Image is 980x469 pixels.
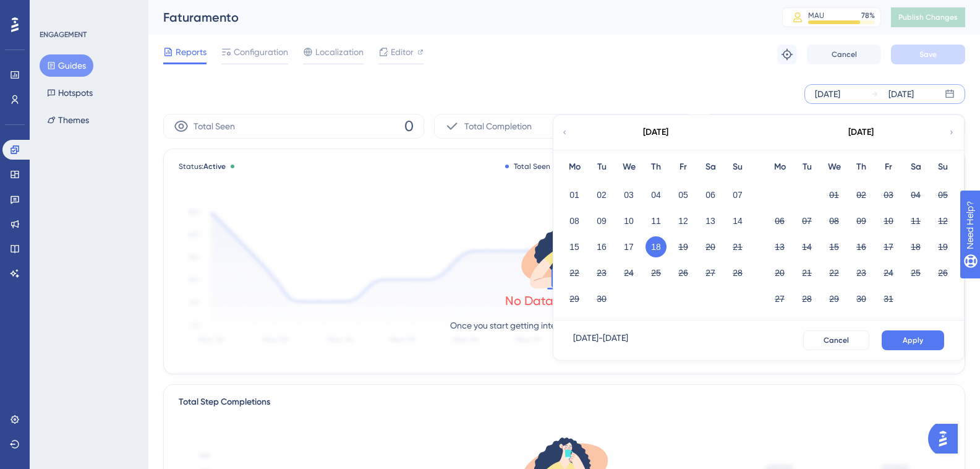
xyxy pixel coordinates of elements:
[905,184,926,205] button: 04
[815,87,840,101] div: [DATE]
[824,335,849,345] span: Cancel
[796,288,817,309] button: 28
[673,236,694,257] button: 19
[391,45,414,59] span: Editor
[793,160,820,174] div: Tu
[673,210,694,231] button: 12
[564,288,585,309] button: 29
[588,160,615,174] div: Tu
[727,184,748,205] button: 07
[932,184,953,205] button: 05
[505,292,624,309] div: No Data to Show Yet
[769,236,790,257] button: 13
[40,109,96,131] button: Themes
[591,262,612,283] button: 23
[591,210,612,231] button: 09
[824,236,845,257] button: 15
[769,262,790,283] button: 20
[848,125,874,140] div: [DATE]
[670,160,697,174] div: Fr
[618,262,639,283] button: 24
[29,3,77,18] span: Need Help?
[824,288,845,309] button: 29
[796,262,817,283] button: 21
[919,49,937,59] span: Save
[905,210,926,231] button: 11
[932,262,953,283] button: 26
[824,262,845,283] button: 22
[851,184,872,205] button: 02
[878,288,899,309] button: 31
[727,236,748,257] button: 21
[878,184,899,205] button: 03
[891,7,965,27] button: Publish Changes
[796,236,817,257] button: 14
[505,161,550,171] div: Total Seen
[700,210,721,231] button: 13
[618,236,639,257] button: 17
[697,160,724,174] div: Sa
[903,335,923,345] span: Apply
[234,45,288,59] span: Configuration
[618,184,639,205] button: 03
[905,236,926,257] button: 18
[820,160,848,174] div: We
[564,236,585,257] button: 15
[163,9,751,26] div: Faturamento
[591,184,612,205] button: 02
[851,210,872,231] button: 09
[615,160,642,174] div: We
[646,236,667,257] button: 18
[808,11,824,20] div: MAU
[40,30,87,40] div: ENGAGEMENT
[878,210,899,231] button: 10
[561,160,588,174] div: Mo
[928,420,965,457] iframe: UserGuiding AI Assistant Launcher
[40,54,93,77] button: Guides
[179,395,270,410] div: Total Step Completions
[929,160,957,174] div: Su
[564,262,585,283] button: 22
[573,330,628,350] div: [DATE] - [DATE]
[727,210,748,231] button: 14
[450,318,679,333] p: Once you start getting interactions, they will be listed here
[700,236,721,257] button: 20
[642,160,670,174] div: Th
[875,160,902,174] div: Fr
[803,330,869,350] button: Cancel
[646,210,667,231] button: 11
[898,12,958,22] span: Publish Changes
[796,210,817,231] button: 07
[179,161,226,171] span: Status:
[902,160,929,174] div: Sa
[464,119,532,134] span: Total Completion
[932,236,953,257] button: 19
[176,45,207,59] span: Reports
[315,45,364,59] span: Localization
[564,184,585,205] button: 01
[618,210,639,231] button: 10
[882,330,944,350] button: Apply
[727,262,748,283] button: 28
[807,45,881,64] button: Cancel
[888,87,914,101] div: [DATE]
[878,236,899,257] button: 17
[861,11,875,20] div: 78 %
[932,210,953,231] button: 12
[194,119,235,134] span: Total Seen
[824,210,845,231] button: 08
[646,262,667,283] button: 25
[700,184,721,205] button: 06
[851,236,872,257] button: 16
[643,125,668,140] div: [DATE]
[700,262,721,283] button: 27
[673,184,694,205] button: 05
[673,262,694,283] button: 26
[591,288,612,309] button: 30
[724,160,751,174] div: Su
[40,82,100,104] button: Hotspots
[905,262,926,283] button: 25
[891,45,965,64] button: Save
[591,236,612,257] button: 16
